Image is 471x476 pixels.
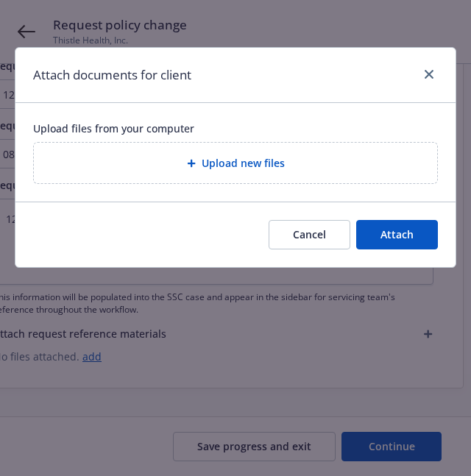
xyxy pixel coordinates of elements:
[293,227,326,241] span: Cancel
[269,220,350,249] button: Cancel
[33,121,438,136] span: Upload files from your computer
[33,142,438,184] div: Upload new files
[420,65,438,83] a: close
[356,220,438,249] button: Attach
[380,227,414,241] span: Attach
[202,155,285,171] span: Upload new files
[33,65,191,85] h1: Attach documents for client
